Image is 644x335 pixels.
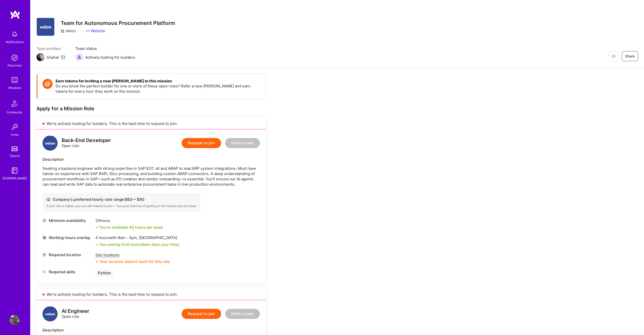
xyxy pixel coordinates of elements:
[6,39,24,45] div: Notifications
[225,138,260,148] button: Refer a peer
[56,83,261,94] p: Do you know the perfect builder for one or more of these open roles? Refer a new [PERSON_NAME] an...
[62,309,89,319] div: Open role
[43,269,93,275] div: Required skills
[62,138,111,148] div: Open role
[36,105,266,112] div: Apply for a Mission Role
[9,97,21,110] img: Community
[95,260,98,263] i: icon CloseOrange
[95,259,170,264] div: Your location doesn’t work for this role
[8,315,21,325] a: User Avatar
[43,252,93,257] div: Required location
[85,55,135,60] span: Actively looking for builders
[95,225,163,230] div: You're available 40 hours per week
[36,118,266,129] div: We’re actively looking for builders. This is the best time to request to join.
[622,51,638,61] button: Share
[182,309,221,319] button: Request to join
[10,10,20,19] img: logo
[612,54,616,58] i: icon EyeClosed
[95,269,113,277] div: Python
[36,289,266,300] div: We’re actively looking for builders. This is the best time to request to join.
[99,242,180,247] div: You overlap for 8 hours ( your time)
[46,204,197,208] div: If your rate is higher, you can still request to join — but your chances of getting on the missio...
[10,122,20,132] img: Invite
[182,138,221,148] button: Request to join
[36,46,65,51] span: Team architect
[43,327,260,333] div: Description
[10,53,20,63] img: discovery
[43,235,93,240] div: Working-hours overlap
[43,306,58,321] img: logo
[43,218,93,223] div: Minimum availability
[61,28,76,33] div: Velon
[10,153,20,158] div: Tokens
[62,138,111,143] div: Back-End Developer
[95,218,163,223] div: 20 hours
[7,110,23,115] div: Community
[61,55,65,59] i: icon Mail
[3,176,27,181] div: [DOMAIN_NAME]
[61,20,175,26] h3: Team for Autonomous Procurement Platform
[43,219,46,222] i: icon Clock
[10,165,20,176] img: guide book
[43,157,260,162] div: Description
[37,18,54,36] img: Company Logo
[62,309,89,314] div: AI Engineer
[75,53,83,61] img: Actively looking for builders
[8,63,22,68] div: Discovery
[43,236,46,240] i: icon World
[10,315,20,325] img: User Avatar
[11,132,19,137] div: Invite
[117,235,139,240] span: 9am - 5pm ,
[56,79,261,83] h4: Earn tokens for inviting a new [PERSON_NAME] to this mission
[10,29,20,39] img: bell
[9,85,21,90] div: Missions
[95,252,170,257] div: See locations
[95,235,180,240] div: 4 hours with [GEOGRAPHIC_DATA]
[47,55,59,60] div: Shahar
[12,146,18,151] img: tokens
[43,253,46,257] i: icon Location
[61,29,65,33] i: icon CompanyGray
[46,197,197,202] div: Company's preferred hourly rate range: $ 62 — $ 90
[43,79,53,89] img: Token icon
[86,28,105,33] a: Website
[43,136,58,151] img: logo
[625,54,635,59] span: Share
[43,270,46,274] i: icon Tag
[10,75,20,85] img: teamwork
[225,309,260,319] button: Refer a peer
[46,197,50,201] i: icon Cash
[95,226,98,229] i: icon Check
[43,166,260,187] p: Seeking a backend engineer with strong expertise in SAP ECC v6 and ABAP to lead ERP system integr...
[142,242,160,247] span: 8am - 4pm
[36,53,45,61] img: Team Architect
[95,243,98,246] i: icon Check
[75,46,135,51] span: Team status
